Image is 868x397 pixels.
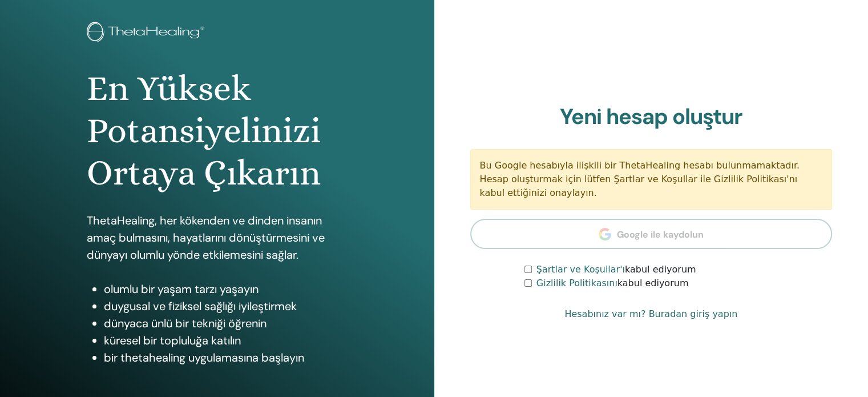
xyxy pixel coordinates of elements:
font: Bu Google hesabıyla ilişkili bir ThetaHealing hesabı bulunmamaktadır. Hesap oluşturmak için lütfe... [480,160,800,198]
font: ThetaHealing, her kökenden ve dinden insanın amaç bulmasını, hayatlarını dönüştürmesini ve dünyay... [87,213,325,262]
font: Hesabınız var mı? Buradan giriş yapın [564,308,737,319]
font: dünyaca ünlü bir tekniği öğrenin [104,316,267,331]
a: Şartlar ve Koşullar'ı [536,264,625,275]
font: bir thetahealing uygulamasına başlayın [104,350,304,365]
font: Yeni hesap oluştur [560,102,742,131]
font: En Yüksek Potansiyelinizi Ortaya Çıkarın [87,68,321,194]
font: duygusal ve fiziksel sağlığı iyileştirmek [104,299,297,314]
font: olumlu bir yaşam tarzı yaşayın [104,282,259,296]
font: kabul ediyorum [625,264,696,275]
a: Hesabınız var mı? Buradan giriş yapın [564,307,737,321]
font: kabul ediyorum [617,278,689,288]
font: küresel bir topluluğa katılın [104,333,241,348]
a: Gizlilik Politikasını [536,278,617,288]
